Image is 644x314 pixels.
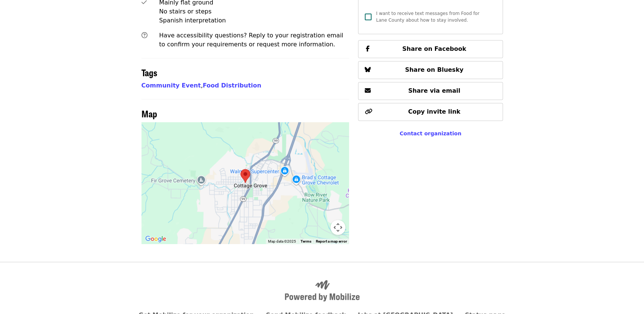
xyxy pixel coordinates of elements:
[408,87,460,94] span: Share via email
[141,66,157,79] span: Tags
[159,7,349,16] div: No stairs or steps
[358,61,503,79] button: Share on Bluesky
[141,82,203,89] span: ,
[268,239,296,243] span: Map data ©2025
[159,16,349,25] div: Spanish interpretation
[141,82,201,89] a: Community Event
[159,32,343,48] span: Have accessibility questions? Reply to your registration email to confirm your requirements or re...
[300,239,311,243] a: Terms (opens in new tab)
[330,220,345,235] button: Map camera controls
[358,103,503,121] button: Copy invite link
[315,239,347,243] a: Report a map error
[143,234,168,244] img: Google
[285,280,360,302] img: Powered by Mobilize
[399,130,461,136] a: Contact organization
[203,82,261,89] a: Food Distribution
[141,32,147,39] i: question-circle icon
[141,107,157,120] span: Map
[358,40,503,58] button: Share on Facebook
[402,45,466,52] span: Share on Facebook
[358,82,503,100] button: Share via email
[143,234,168,244] a: Open this area in Google Maps (opens a new window)
[376,11,479,23] span: I want to receive text messages from Food for Lane County about how to stay involved.
[408,108,460,115] span: Copy invite link
[405,66,464,73] span: Share on Bluesky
